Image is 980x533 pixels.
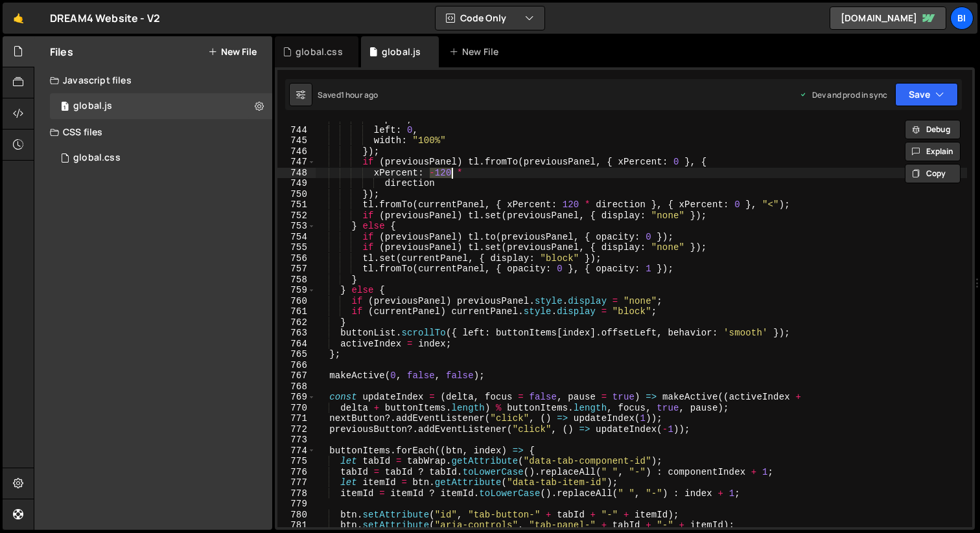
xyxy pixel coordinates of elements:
[277,520,316,531] div: 781
[277,360,316,371] div: 766
[3,3,34,34] a: 🤙
[382,45,421,58] div: global.js
[950,6,974,30] a: Bi
[277,499,316,510] div: 779
[277,296,316,307] div: 760
[341,89,379,100] div: 1 hour ago
[277,424,316,435] div: 772
[277,370,316,381] div: 767
[50,93,272,119] div: global.js
[34,67,272,93] div: Javascript files
[277,253,316,264] div: 756
[208,47,257,57] button: New File
[277,275,316,286] div: 758
[277,232,316,243] div: 754
[905,164,961,183] button: Copy
[895,83,958,106] button: Save
[277,392,316,403] div: 769
[277,146,316,157] div: 746
[277,178,316,189] div: 749
[799,89,887,100] div: Dev and prod in sync
[50,45,73,59] h2: Files
[277,488,316,499] div: 778
[277,435,316,446] div: 773
[277,168,316,179] div: 748
[277,135,316,146] div: 745
[277,381,316,392] div: 768
[277,467,316,478] div: 776
[905,120,961,139] button: Debug
[50,10,160,26] div: DREAM4 Website - V2
[277,199,316,210] div: 751
[277,456,316,467] div: 775
[277,221,316,232] div: 753
[277,349,316,360] div: 765
[277,510,316,521] div: 780
[277,189,316,200] div: 750
[449,45,504,58] div: New File
[277,477,316,488] div: 777
[830,6,946,30] a: [DOMAIN_NAME]
[277,285,316,296] div: 759
[277,157,316,168] div: 747
[318,89,378,100] div: Saved
[277,328,316,339] div: 763
[73,100,112,112] div: global.js
[296,45,343,58] div: global.css
[73,152,121,164] div: global.css
[436,6,544,30] button: Code Only
[277,306,316,317] div: 761
[277,264,316,275] div: 757
[61,102,69,113] span: 1
[277,210,316,221] div: 752
[277,339,316,350] div: 764
[905,142,961,161] button: Explain
[277,403,316,414] div: 770
[277,125,316,136] div: 744
[50,145,272,171] : 17250/47735.css
[277,317,316,328] div: 762
[277,413,316,424] div: 771
[34,119,272,145] div: CSS files
[277,446,316,457] div: 774
[277,242,316,253] div: 755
